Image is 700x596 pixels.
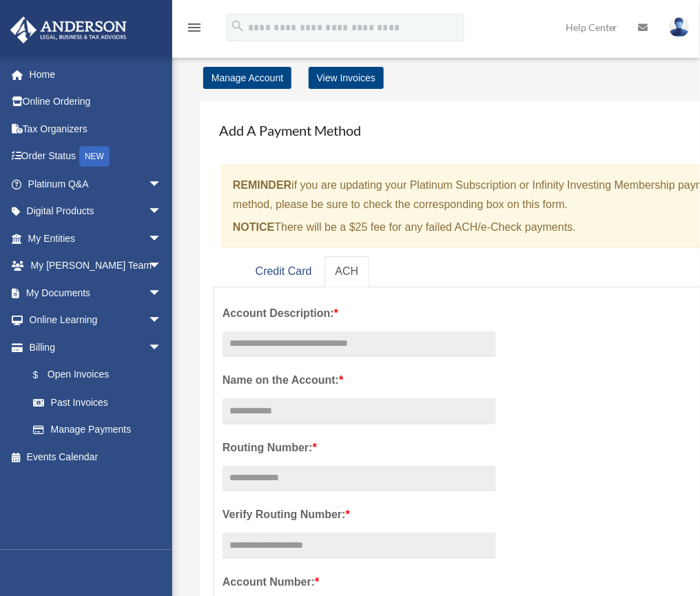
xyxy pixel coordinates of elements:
label: Account Number: [223,573,496,592]
a: $Open Invoices [19,361,183,389]
a: Platinum Q&Aarrow_drop_down [10,170,183,198]
strong: NOTICE [233,221,274,233]
a: ACH [325,256,370,287]
a: View Invoices [309,67,384,89]
a: Online Learningarrow_drop_down [10,307,183,334]
i: search [230,19,245,34]
div: NEW [79,146,110,167]
span: arrow_drop_down [148,279,176,307]
label: Verify Routing Number: [223,505,496,524]
label: Routing Number: [223,438,496,458]
span: arrow_drop_down [148,170,176,198]
a: Past Invoices [19,389,183,416]
label: Name on the Account: [223,371,496,390]
a: Digital Productsarrow_drop_down [10,198,183,225]
a: My Entitiesarrow_drop_down [10,225,183,252]
span: arrow_drop_down [148,198,176,226]
a: My [PERSON_NAME] Teamarrow_drop_down [10,252,183,280]
a: Tax Organizers [10,115,183,143]
img: Anderson Advisors Platinum Portal [6,17,131,43]
a: Manage Account [203,67,291,89]
a: menu [186,24,203,36]
span: arrow_drop_down [148,225,176,253]
img: User Pic [669,17,690,37]
a: Manage Payments [19,416,176,444]
span: arrow_drop_down [148,252,176,280]
label: Account Description: [223,304,496,323]
strong: REMINDER [233,179,291,191]
i: menu [186,19,203,36]
a: Online Ordering [10,88,183,116]
a: Credit Card [245,256,323,287]
a: Events Calendar [10,443,183,471]
span: arrow_drop_down [148,307,176,335]
a: Order StatusNEW [10,143,183,171]
span: $ [41,367,48,384]
span: arrow_drop_down [148,333,176,362]
a: My Documentsarrow_drop_down [10,279,183,307]
a: Home [10,61,183,88]
a: Billingarrow_drop_down [10,333,183,361]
